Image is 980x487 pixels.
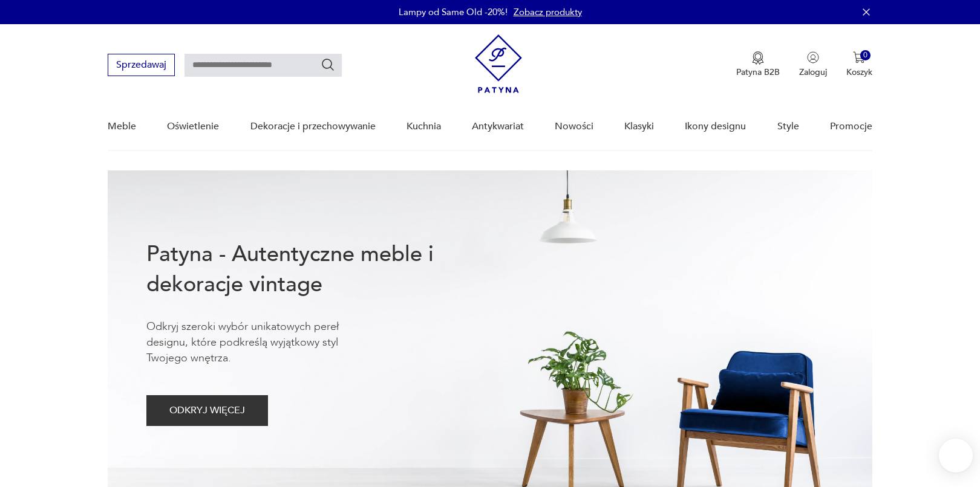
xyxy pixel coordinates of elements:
a: Sprzedawaj [108,62,175,70]
button: 0Koszyk [846,51,872,78]
p: Koszyk [846,66,872,78]
p: Zaloguj [799,66,827,78]
a: Oświetlenie [167,103,219,150]
button: Sprzedawaj [108,54,175,76]
a: Promocje [830,103,872,150]
h1: Patyna - Autentyczne meble i dekoracje vintage [146,239,473,300]
p: Lampy od Same Old -20%! [399,6,508,18]
a: Style [777,103,799,150]
p: Odkryj szeroki wybór unikatowych pereł designu, które podkreślą wyjątkowy styl Twojego wnętrza. [146,319,376,366]
img: Ikona koszyka [853,51,865,63]
img: Ikona medalu [752,51,764,65]
button: Zaloguj [799,51,827,78]
img: Patyna - sklep z meblami i dekoracjami vintage [475,34,522,93]
a: Ikona medaluPatyna B2B [736,51,780,78]
a: Meble [108,103,136,150]
a: Antykwariat [472,103,524,150]
button: Szukaj [321,57,335,72]
iframe: Smartsupp widget button [939,439,973,472]
div: 0 [860,50,871,60]
button: Patyna B2B [736,51,780,78]
a: ODKRYJ WIĘCEJ [146,407,268,416]
button: ODKRYJ WIĘCEJ [146,395,268,426]
img: Ikonka użytkownika [807,51,819,63]
a: Nowości [555,103,593,150]
a: Kuchnia [407,103,441,150]
a: Ikony designu [685,103,746,150]
a: Zobacz produkty [514,6,582,18]
a: Dekoracje i przechowywanie [250,103,376,150]
a: Klasyki [624,103,654,150]
p: Patyna B2B [736,66,780,78]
